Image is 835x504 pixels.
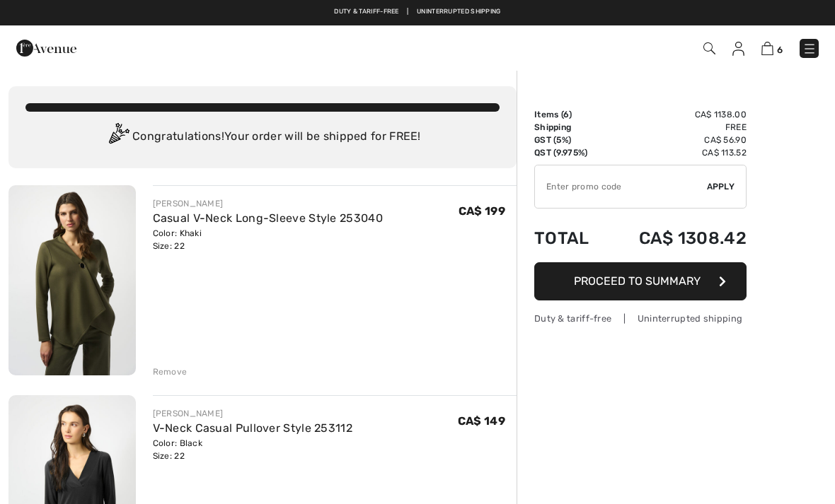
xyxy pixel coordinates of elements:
[153,227,383,252] div: Color: Khaki Size: 22
[534,312,747,325] div: Duty & tariff-free | Uninterrupted shipping
[574,274,701,288] span: Proceed to Summary
[153,211,383,225] a: Casual V-Neck Long-Sleeve Style 253040
[153,197,383,210] div: [PERSON_NAME]
[534,146,606,159] td: QST (9.975%)
[606,146,747,159] td: CA$ 113.52
[16,40,76,54] a: 1ère Avenue
[153,437,353,462] div: Color: Black Size: 22
[153,421,353,435] a: V-Neck Casual Pullover Style 253112
[459,204,505,218] span: CA$ 199
[563,110,569,119] span: 6
[534,121,606,134] td: Shipping
[802,42,817,56] img: Menu
[606,121,747,134] td: Free
[606,108,747,121] td: CA$ 1138.00
[606,134,747,146] td: CA$ 56.90
[534,214,606,262] td: Total
[534,108,606,121] td: Items ( )
[732,42,744,56] img: My Info
[458,414,505,428] span: CA$ 149
[707,180,735,193] span: Apply
[25,123,500,151] div: Congratulations! Your order will be shipped for FREE!
[606,214,747,262] td: CA$ 1308.42
[16,34,76,62] img: 1ère Avenue
[534,134,606,146] td: GST (5%)
[761,40,783,57] a: 6
[8,185,136,375] img: Casual V-Neck Long-Sleeve Style 253040
[104,123,132,151] img: Congratulation2.svg
[777,45,783,55] span: 6
[703,42,715,54] img: Search
[761,42,773,55] img: Shopping Bag
[153,365,188,378] div: Remove
[534,262,747,300] button: Proceed to Summary
[153,407,353,420] div: [PERSON_NAME]
[535,165,707,208] input: Promo code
